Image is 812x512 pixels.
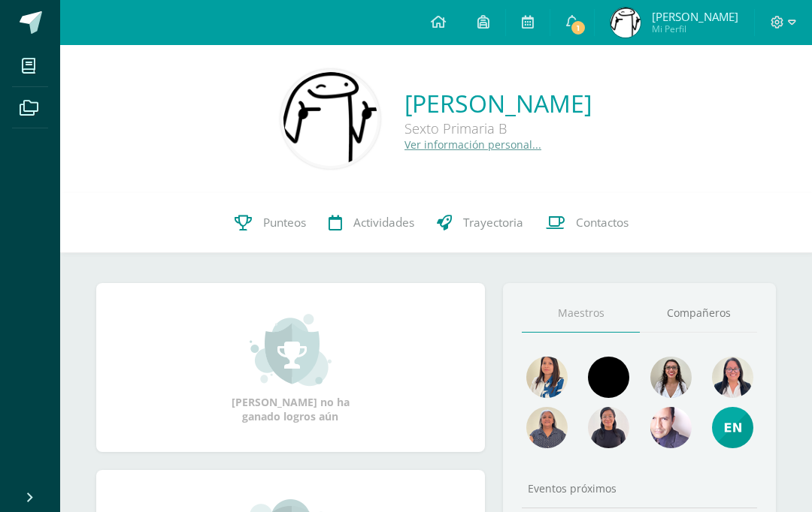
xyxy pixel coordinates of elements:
[404,87,592,119] a: [PERSON_NAME]
[712,407,753,448] img: e4e25d66bd50ed3745d37a230cf1e994.png
[263,215,306,230] span: Punteos
[652,9,738,24] span: [PERSON_NAME]
[526,407,568,448] img: 8f3bf19539481b212b8ab3c0cdc72ac6.png
[526,357,568,398] img: 82ba6d0c6402101f972d03694ef904e9.png
[223,193,317,253] a: Punteos
[652,23,738,35] span: Mi Perfil
[535,193,640,253] a: Contactos
[250,312,332,387] img: achievement_small.png
[404,119,592,137] div: Sexto Primaria B
[588,357,629,398] img: 8720afef3ca6363371f864d845616e65.png
[576,215,629,230] span: Contactos
[426,193,535,253] a: Trayectoria
[317,193,426,253] a: Actividades
[650,357,692,398] img: c642ffce57df3aad99e5c3161c6df4f7.png
[522,481,757,495] div: Eventos próximos
[404,137,541,152] a: Ver información personal...
[570,20,586,36] span: 1
[712,357,753,398] img: 408a551ef2c74b912fbe9346b0557d9b.png
[588,407,629,448] img: 041e67bb1815648f1c28e9f895bf2be1.png
[650,407,692,448] img: a8e8556f48ef469a8de4653df9219ae6.png
[640,294,758,333] a: Compañeros
[353,215,414,230] span: Actividades
[215,312,365,423] div: [PERSON_NAME] no ha ganado logros aún
[283,72,377,166] img: 03ba8c7c6411b0ece8dea9c1a5c96d1a.png
[522,294,640,333] a: Maestros
[463,215,523,230] span: Trayectoria
[611,8,641,38] img: 7d49e2e3a25d735fe4f7cd5834adb06c.png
